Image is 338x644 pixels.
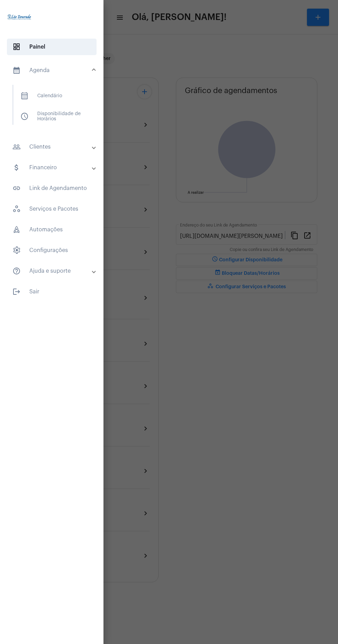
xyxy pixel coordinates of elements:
span: sidenav icon [12,205,21,213]
span: sidenav icon [12,43,21,51]
span: Disponibilidade de Horários [15,108,88,125]
mat-icon: sidenav icon [12,143,21,151]
mat-expansion-panel-header: sidenav iconAgenda [4,59,103,81]
span: Serviços e Pacotes [7,201,97,217]
mat-icon: sidenav icon [12,66,21,74]
span: sidenav icon [12,246,21,254]
mat-panel-title: Financeiro [12,163,92,172]
span: Calendário [15,88,88,104]
mat-panel-title: Ajuda e suporte [12,267,92,275]
span: Sair [7,283,97,300]
span: Link de Agendamento [7,180,97,197]
mat-expansion-panel-header: sidenav iconAjuda e suporte [4,263,103,279]
span: Automações [7,221,97,238]
mat-icon: sidenav icon [12,184,21,192]
mat-icon: sidenav icon [12,267,21,275]
mat-icon: sidenav icon [12,288,21,296]
span: Configurações [7,242,97,259]
mat-expansion-panel-header: sidenav iconClientes [4,139,103,155]
mat-icon: sidenav icon [12,163,21,172]
span: Painel [7,39,97,55]
span: sidenav icon [20,92,29,100]
div: sidenav iconAgenda [4,81,103,134]
span: sidenav icon [20,112,29,121]
mat-panel-title: Clientes [12,143,92,151]
mat-expansion-panel-header: sidenav iconFinanceiro [4,159,103,176]
img: 4c910ca3-f26c-c648-53c7-1a2041c6e520.jpg [6,3,33,31]
mat-panel-title: Agenda [12,66,92,74]
span: sidenav icon [12,225,21,234]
